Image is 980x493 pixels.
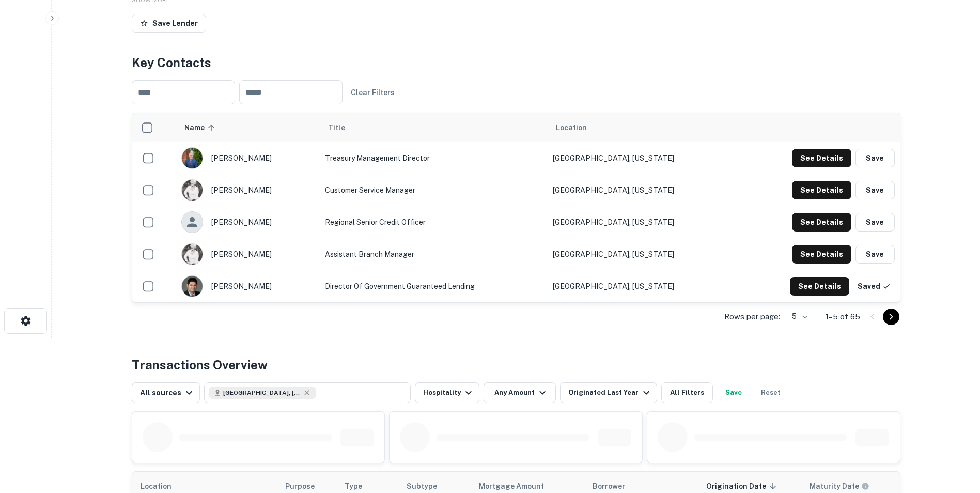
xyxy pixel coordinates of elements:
[556,121,587,134] span: Location
[661,382,713,403] button: All Filters
[724,311,780,323] p: Rows per page:
[182,244,203,265] img: 1561556592441
[792,181,851,199] button: See Details
[132,113,900,302] div: scrollable content
[347,83,399,102] button: Clear Filters
[706,480,780,492] span: Origination Date
[560,382,657,403] button: Originated Last Year
[790,277,849,296] button: See Details
[548,238,735,270] td: [GEOGRAPHIC_DATA], [US_STATE]
[855,149,895,167] button: Save
[548,113,735,142] th: Location
[826,311,860,323] p: 1–5 of 65
[181,179,315,201] div: [PERSON_NAME]
[320,206,548,238] td: Regional Senior Credit Officer
[328,121,359,134] span: Title
[182,276,203,297] img: 1516456273156
[181,275,315,297] div: [PERSON_NAME]
[792,149,851,167] button: See Details
[855,213,895,232] button: Save
[548,174,735,206] td: [GEOGRAPHIC_DATA], [US_STATE]
[181,243,315,265] div: [PERSON_NAME]
[548,206,735,238] td: [GEOGRAPHIC_DATA], [US_STATE]
[548,270,735,302] td: [GEOGRAPHIC_DATA], [US_STATE]
[345,480,362,492] span: Type
[182,180,203,201] img: 1561556592441
[792,213,851,232] button: See Details
[320,238,548,270] td: Assistant Branch Manager
[784,309,809,324] div: 5
[140,387,195,399] div: All sources
[132,14,206,33] button: Save Lender
[928,410,980,460] iframe: Chat Widget
[320,174,548,206] td: Customer Service Manager
[320,270,548,302] td: Director of Government Guaranteed Lending
[484,382,556,403] button: Any Amount
[479,480,557,492] span: Mortgage Amount
[320,142,548,174] td: Treasury Management Director
[415,382,479,403] button: Hospitality
[141,480,185,492] span: Location
[407,480,437,492] span: Subtype
[182,148,203,168] img: 1725543884854
[883,309,899,325] button: Go to next page
[176,113,320,142] th: Name
[204,382,411,403] button: [GEOGRAPHIC_DATA], [GEOGRAPHIC_DATA], [GEOGRAPHIC_DATA]
[754,382,787,403] button: Reset
[320,113,548,142] th: Title
[810,481,859,492] h6: Maturity Date
[548,142,735,174] td: [GEOGRAPHIC_DATA], [US_STATE]
[855,245,895,264] button: Save
[184,121,218,134] span: Name
[181,147,315,169] div: [PERSON_NAME]
[568,387,652,399] div: Originated Last Year
[181,211,315,233] div: [PERSON_NAME]
[593,480,625,492] span: Borrower
[810,481,883,492] span: Maturity dates displayed may be estimated. Please contact the lender for the most accurate maturi...
[810,481,869,492] div: Maturity dates displayed may be estimated. Please contact the lender for the most accurate maturi...
[132,356,268,374] h4: Transactions Overview
[717,382,750,403] button: Save your search to get updates of matches that match your search criteria.
[792,245,851,264] button: See Details
[285,480,328,492] span: Purpose
[855,181,895,199] button: Save
[132,382,200,403] button: All sources
[853,277,895,296] button: Saved
[223,388,301,397] span: [GEOGRAPHIC_DATA], [GEOGRAPHIC_DATA], [GEOGRAPHIC_DATA]
[132,53,900,72] h4: Key Contacts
